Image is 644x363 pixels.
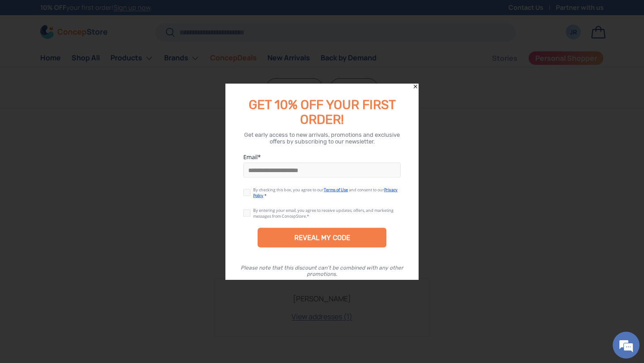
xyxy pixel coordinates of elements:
[412,84,419,90] div: Close
[249,97,396,127] span: GET 10% OFF YOUR FIRST ORDER!
[258,228,386,248] div: REVEAL MY CODE
[147,4,168,26] div: Minimize live chat window
[234,265,410,277] div: Please note that this discount can’t be combined with any other promotions.
[253,207,394,219] div: By entering your email, you agree to receive updates, offers, and marketing messages from ConcepS...
[324,187,348,193] a: Terms of Use
[4,244,170,275] textarea: Type your message and hit 'Enter'
[47,50,150,62] div: Chat with us now
[349,187,384,193] span: and consent to our
[236,131,408,145] div: Get early access to new arrivals, promotions and exclusive offers by subscribing to our newsletter.
[253,187,324,193] span: By checking this box, you agree to our
[243,153,401,161] label: Email
[52,113,123,203] span: We're online!
[294,234,350,242] div: REVEAL MY CODE
[253,187,398,198] a: Privacy Policy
